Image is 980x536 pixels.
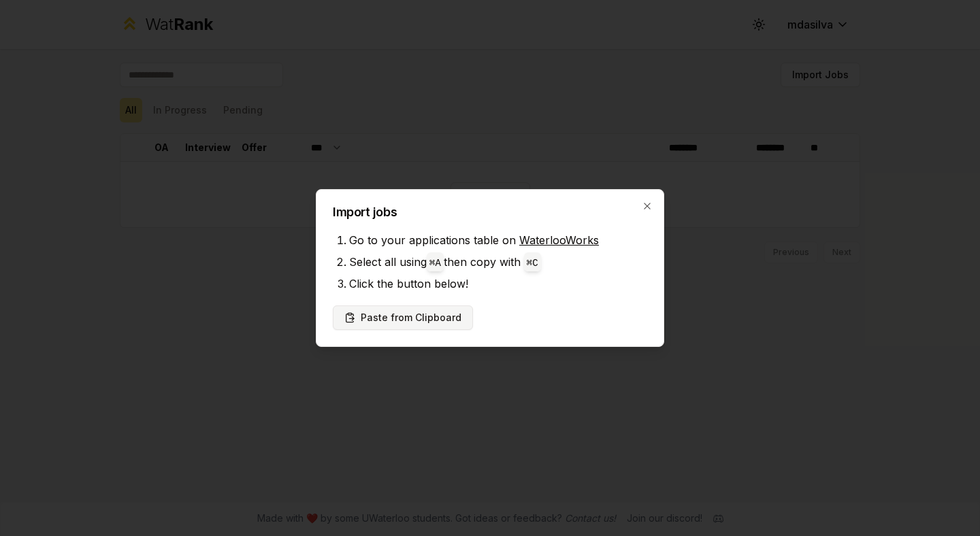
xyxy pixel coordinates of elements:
li: Click the button below! [349,273,647,295]
button: Paste from Clipboard [333,305,473,330]
li: Select all using then copy with [349,251,647,273]
li: Go to your applications table on [349,229,647,251]
code: ⌘ A [429,258,441,269]
a: WaterlooWorks [519,233,599,247]
code: ⌘ C [527,258,538,269]
h2: Import jobs [333,206,647,218]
